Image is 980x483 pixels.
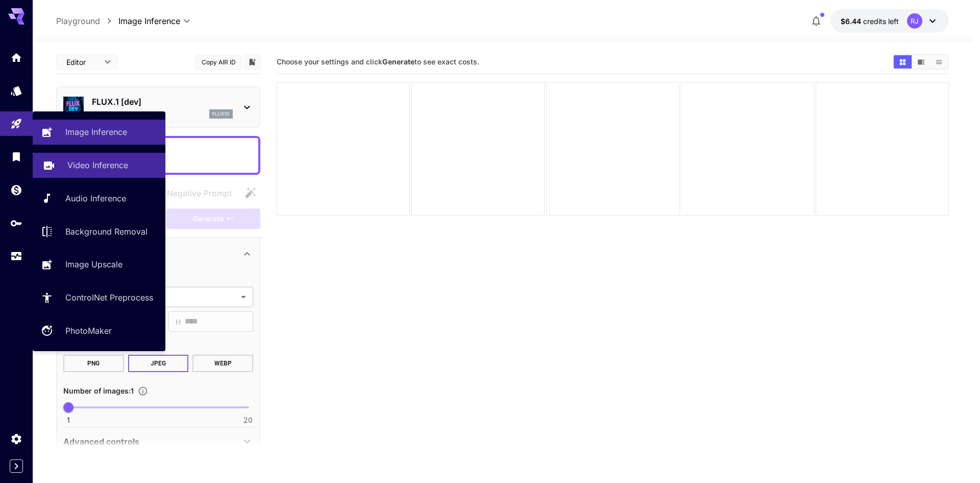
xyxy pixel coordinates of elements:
[33,186,165,211] a: Audio Inference
[134,386,152,396] button: Specify how many images to generate in a single request. Each image generation will be charged se...
[863,17,899,26] span: credits left
[66,57,98,67] span: Editor
[243,415,253,425] span: 20
[10,84,22,97] div: Models
[10,150,22,163] div: Library
[10,118,22,130] div: Playground
[67,415,70,425] span: 1
[176,316,181,328] span: H
[33,219,165,244] a: Background Removal
[277,57,479,66] span: Choose your settings and click to see exact costs.
[65,258,122,270] p: Image Upscale
[65,126,127,138] p: Image Inference
[118,15,180,27] span: Image Inference
[10,183,22,196] div: Wallet
[56,15,100,27] p: Playground
[10,459,23,473] button: Expand sidebar
[33,285,165,310] a: ControlNet Preprocess
[912,55,930,68] button: Show media in video view
[33,252,165,277] a: Image Upscale
[10,250,22,263] div: Usage
[10,51,22,64] div: Home
[128,355,189,372] button: JPEG
[33,120,165,145] a: Image Inference
[65,225,148,238] p: Background Removal
[56,15,118,27] nav: breadcrumb
[10,432,22,445] div: Settings
[382,57,414,66] b: Generate
[841,17,863,26] span: $6.44
[65,325,112,337] p: PhotoMaker
[63,355,124,372] button: PNG
[65,291,153,304] p: ControlNet Preprocess
[930,55,948,68] button: Show media in list view
[830,9,949,33] button: $6.43641
[248,56,257,68] button: Add to library
[841,16,899,27] div: $6.43641
[893,54,949,70] div: Show media in grid viewShow media in video viewShow media in list view
[146,187,240,199] span: Negative prompts are not compatible with the selected model.
[33,153,165,178] a: Video Inference
[894,55,912,68] button: Show media in grid view
[65,192,126,204] p: Audio Inference
[167,187,232,199] span: Negative Prompt
[67,159,128,171] p: Video Inference
[907,13,922,29] div: RJ
[10,217,22,229] div: API Keys
[92,96,233,108] p: FLUX.1 [dev]
[195,55,241,70] button: Copy AIR ID
[63,386,134,395] span: Number of images : 1
[33,318,165,343] a: PhotoMaker
[212,110,230,118] p: flux1d
[192,355,253,372] button: WEBP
